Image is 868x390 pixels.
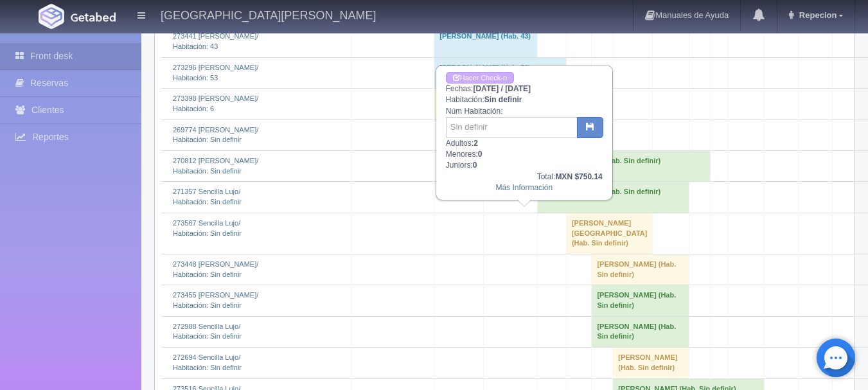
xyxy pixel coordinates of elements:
h4: [GEOGRAPHIC_DATA][PERSON_NAME] [161,6,376,22]
td: [PERSON_NAME] (Hab. Sin definir) [592,254,689,285]
td: [PERSON_NAME] (Hab. 53) [434,57,567,88]
span: Repecion [796,10,837,20]
a: 272988 Sencilla Lujo/Habitación: Sin definir [173,323,242,341]
td: [PERSON_NAME] (Hab. Sin definir) [592,316,689,347]
a: 269774 [PERSON_NAME]/Habitación: Sin definir [173,126,258,144]
a: 273398 [PERSON_NAME]/Habitación: 6 [173,94,258,112]
a: 273448 [PERSON_NAME]/Habitación: Sin definir [173,260,258,278]
td: [PERSON_NAME] (Hab. Sin definir) [537,182,689,213]
b: MXN $750.14 [555,172,602,181]
div: Fechas: Habitación: Núm Habitación: Adultos: Menores: Juniors: [437,66,612,199]
input: Sin definir [446,117,578,137]
b: 0 [478,150,483,159]
td: [PERSON_NAME] (Hab. Sin definir) [592,285,689,316]
td: [PERSON_NAME] (Hab. Sin definir) [613,348,689,378]
b: Sin definir [484,95,522,104]
a: 270812 [PERSON_NAME]/Habitación: Sin definir [173,157,258,175]
a: 272694 Sencilla Lujo/Habitación: Sin definir [173,353,242,371]
a: 273296 [PERSON_NAME]/Habitación: 53 [173,64,258,82]
b: [DATE] / [DATE] [473,84,531,93]
img: Getabed [71,12,116,22]
a: Más Información [495,183,553,192]
b: 0 [473,161,477,170]
a: 271357 Sencilla Lujo/Habitación: Sin definir [173,188,242,206]
td: [PERSON_NAME][GEOGRAPHIC_DATA] (Hab. Sin definir) [566,213,653,254]
a: Hacer Check-in [446,72,514,84]
a: 273567 Sencilla Lujo/Habitación: Sin definir [173,219,242,237]
td: [PERSON_NAME] (Hab. 43) [434,26,538,57]
div: Total: [446,172,603,182]
td: [PERSON_NAME] (Hab. 6) [434,89,538,120]
img: Getabed [39,4,64,29]
a: 273455 [PERSON_NAME]/Habitación: Sin definir [173,291,258,309]
td: [PERSON_NAME] (Hab. Sin definir) [537,151,710,182]
b: 2 [474,139,478,148]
